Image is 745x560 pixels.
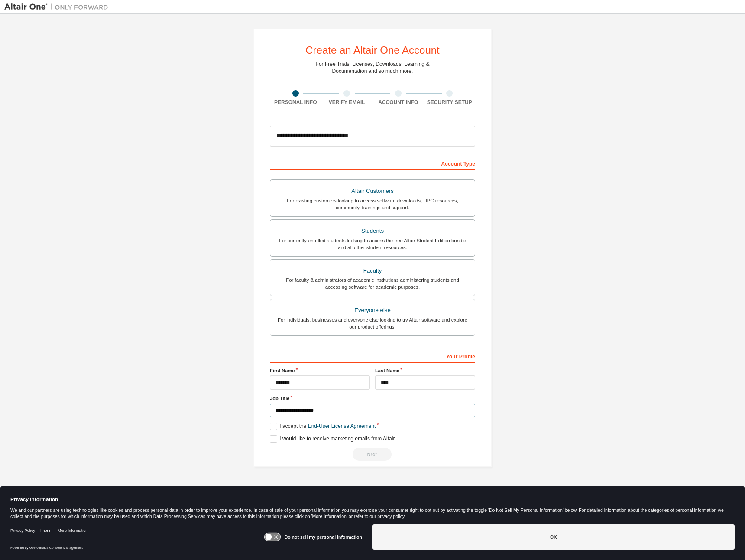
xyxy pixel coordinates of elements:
div: For existing customers looking to access software downloads, HPC resources, community, trainings ... [275,197,470,211]
div: For currently enrolled students looking to access the free Altair Student Edition bundle and all ... [275,237,470,251]
div: Faculty [275,265,470,277]
div: Account Info [372,99,424,106]
div: For individuals, businesses and everyone else looking to try Altair software and explore our prod... [275,316,470,330]
div: Account Type [270,156,475,170]
div: Altair Customers [275,185,470,197]
div: Personal Info [270,99,321,106]
div: Your Profile [270,349,475,363]
label: Job Title [270,395,475,402]
div: Security Setup [424,99,476,106]
a: End-User License Agreement [308,423,376,429]
div: Read and acccept EULA to continue [270,448,475,461]
div: Everyone else [275,304,470,316]
div: For faculty & administrators of academic institutions administering students and accessing softwa... [275,277,470,290]
label: Last Name [375,367,475,374]
label: I accept the [270,423,376,430]
label: I would like to receive marketing emails from Altair [270,435,395,443]
div: Students [275,225,470,237]
div: Create an Altair One Account [305,45,440,55]
label: First Name [270,367,370,374]
div: For Free Trials, Licenses, Downloads, Learning & Documentation and so much more. [316,61,430,75]
img: Altair One [4,3,113,11]
div: Verify Email [321,99,373,106]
